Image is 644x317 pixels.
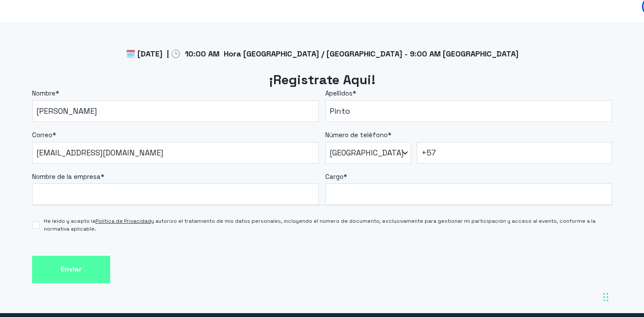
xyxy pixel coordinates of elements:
[32,256,110,283] input: Enviar
[488,206,644,317] iframe: Chat Widget
[32,89,56,97] span: Nombre
[325,89,353,97] span: Apellidos
[32,221,39,229] input: He leído y acepto laPolítica de Privacidady autorizo el tratamiento de mis datos personales, incl...
[44,217,612,233] span: He leído y acepto la y autorizo el tratamiento de mis datos personales, incluyendo el número de d...
[488,206,644,317] div: Widget de chat
[95,218,151,225] a: Política de Privacidad
[32,131,52,139] span: Correo
[32,172,101,181] span: Nombre de la empresa
[325,131,388,139] span: Número de teléfono
[126,49,519,59] span: 🗓️ [DATE] | 🕒 10:00 AM Hora [GEOGRAPHIC_DATA] / [GEOGRAPHIC_DATA] - 9:00 AM [GEOGRAPHIC_DATA]
[32,71,612,89] h2: ¡Registrate Aqui!
[325,172,343,181] span: Cargo
[603,284,608,310] div: Arrastrar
